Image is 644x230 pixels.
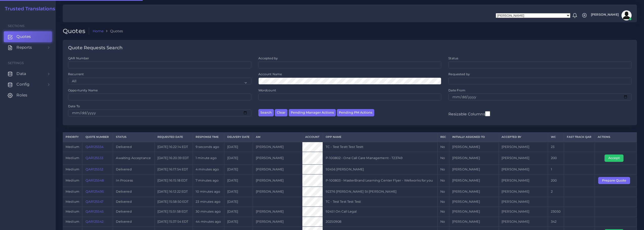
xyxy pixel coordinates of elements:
[66,200,79,203] span: medium
[4,79,52,90] a: Config
[253,133,302,142] th: AM
[1,6,55,12] a: Trusted Translations
[63,28,89,35] h2: Quotes
[253,142,302,152] td: [PERSON_NAME]
[154,207,193,217] td: [DATE] 15:51:58 EDT
[548,164,564,174] td: 1
[66,220,79,223] span: medium
[16,92,27,98] span: Roles
[66,178,79,182] span: medium
[154,152,193,164] td: [DATE] 16:20:39 EDT
[86,220,103,223] a: QAR125542
[605,155,624,162] button: Accept
[66,210,79,213] span: medium
[449,133,498,142] th: Initially Assigned to
[588,10,633,20] a: [PERSON_NAME]avatar
[302,133,323,142] th: Account
[323,207,437,217] td: 92451 On Call Legal
[449,142,498,152] td: [PERSON_NAME]
[275,109,287,116] button: Clear
[548,207,564,217] td: 23050
[323,197,437,207] td: TC - Test Test Test Test
[437,197,449,207] td: No
[253,152,302,164] td: [PERSON_NAME]
[448,111,490,117] label: Resizable Columns
[193,207,224,217] td: 30 minutes ago
[258,56,278,60] label: Accepted by
[449,207,498,217] td: [PERSON_NAME]
[564,133,595,142] th: Fast Track QAR
[16,45,32,50] span: Reports
[154,174,193,187] td: [DATE] 16:15:18 EDT
[448,56,458,60] label: Status
[154,133,193,142] th: Requested Date
[224,174,253,187] td: [DATE]
[548,142,564,152] td: 23
[154,217,193,226] td: [DATE] 15:37:54 EDT
[16,34,31,39] span: Quotes
[113,164,154,174] td: Delivered
[437,164,449,174] td: No
[258,72,282,76] label: Account Name
[498,187,548,197] td: [PERSON_NAME]
[224,152,253,164] td: [DATE]
[621,10,632,20] img: avatar
[323,142,437,152] td: TC - Test Testt Test Testt
[595,133,637,142] th: Actions
[323,187,437,197] td: 92376 [PERSON_NAME] St [PERSON_NAME]
[289,109,336,116] button: Pending Manager Actions
[498,164,548,174] td: [PERSON_NAME]
[485,111,490,117] input: Resizable Columns
[86,200,103,203] a: QAR125547
[193,217,224,226] td: 44 minutes ago
[193,164,224,174] td: 4 minutes ago
[68,45,122,51] h4: Quote Requests Search
[8,24,25,28] span: Sections
[68,104,80,108] label: Date To
[323,174,437,187] td: P-100803 - MasterBrand Learning Center Flyer - Wellworks for you
[498,197,548,207] td: [PERSON_NAME]
[449,217,498,226] td: [PERSON_NAME]
[113,187,154,197] td: Delivered
[154,142,193,152] td: [DATE] 16:22:14 EDT
[448,72,470,76] label: Requested by
[193,197,224,207] td: 23 minutes ago
[16,82,30,87] span: Config
[437,133,449,142] th: REC
[437,207,449,217] td: No
[86,145,103,149] a: QAR125554
[258,109,274,116] button: Search
[605,156,627,160] a: Accept
[86,156,103,160] a: QAR125533
[253,174,302,187] td: [PERSON_NAME]
[253,217,302,226] td: [PERSON_NAME]
[193,187,224,197] td: 10 minutes ago
[548,133,564,142] th: WC
[66,156,79,160] span: medium
[598,178,634,182] a: Prepare Quote
[498,133,548,142] th: Accepted by
[498,217,548,226] td: [PERSON_NAME]
[193,152,224,164] td: 1 minute ago
[548,174,564,187] td: 200
[498,152,548,164] td: [PERSON_NAME]
[253,207,302,217] td: [PERSON_NAME]
[113,142,154,152] td: Delivered
[437,187,449,197] td: No
[437,217,449,226] td: No
[16,71,26,76] span: Data
[113,197,154,207] td: Delivered
[548,217,564,226] td: 342
[253,187,302,197] td: [PERSON_NAME]
[449,197,498,207] td: [PERSON_NAME]
[323,217,437,226] td: 20250908
[68,56,89,60] label: QAR Number
[449,164,498,174] td: [PERSON_NAME]
[4,90,52,100] a: Roles
[113,174,154,187] td: In Process
[224,217,253,226] td: [DATE]
[66,167,79,171] span: medium
[253,164,302,174] td: [PERSON_NAME]
[323,164,437,174] td: 92456 [PERSON_NAME]
[154,197,193,207] td: [DATE] 15:58:50 EDT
